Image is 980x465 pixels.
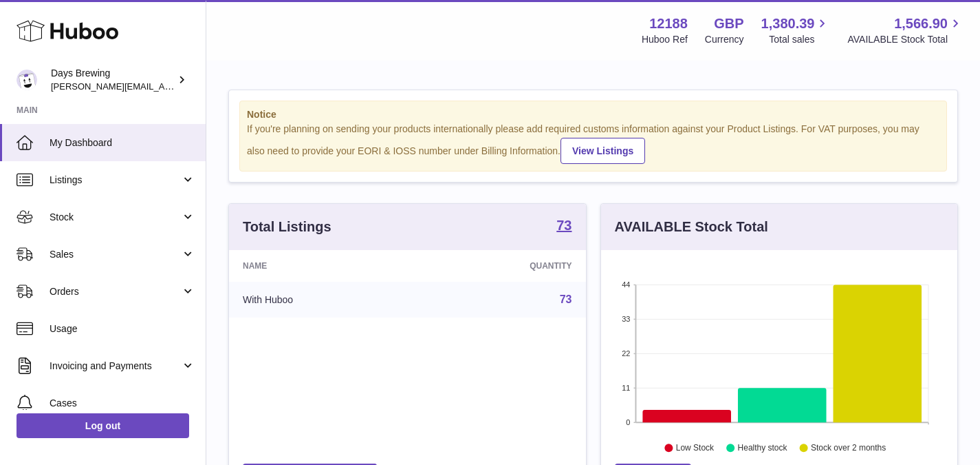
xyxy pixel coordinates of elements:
[51,81,276,92] span: [PERSON_NAME][EMAIL_ADDRESS][DOMAIN_NAME]
[626,418,630,426] text: 0
[622,349,630,358] text: 22
[50,174,181,187] span: Listings
[556,218,571,235] a: 73
[847,14,963,46] a: 1,566.90 AVAILABLE Stock Total
[761,14,815,33] span: 1,380.39
[622,280,630,289] text: 44
[229,282,417,318] td: With Huboo
[50,211,181,224] span: Stock
[17,413,189,438] a: Log out
[50,322,195,335] span: Usage
[556,218,571,232] strong: 73
[50,136,195,149] span: My Dashboard
[229,250,417,282] th: Name
[737,443,787,453] text: Healthy stock
[50,360,181,373] span: Invoicing and Payments
[675,443,714,453] text: Low Stock
[247,123,939,164] div: If you're planning on sending your products internationally please add required customs informati...
[50,248,181,261] span: Sales
[847,33,963,46] span: AVAILABLE Stock Total
[50,397,195,410] span: Cases
[51,67,175,93] div: Days Brewing
[622,315,630,323] text: 33
[243,218,331,236] h3: Total Listings
[615,218,768,236] h3: AVAILABLE Stock Total
[622,384,630,392] text: 11
[761,14,831,46] a: 1,380.39 Total sales
[642,33,688,46] div: Huboo Ref
[560,138,645,164] a: View Listings
[769,33,830,46] span: Total sales
[417,250,586,282] th: Quantity
[811,443,886,453] text: Stock over 2 months
[50,285,181,298] span: Orders
[17,70,37,90] img: greg@daysbrewing.com
[247,108,939,121] strong: Notice
[714,14,743,33] strong: GBP
[649,14,688,33] strong: 12188
[894,14,948,33] span: 1,566.90
[560,293,572,305] a: 73
[705,33,744,46] div: Currency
